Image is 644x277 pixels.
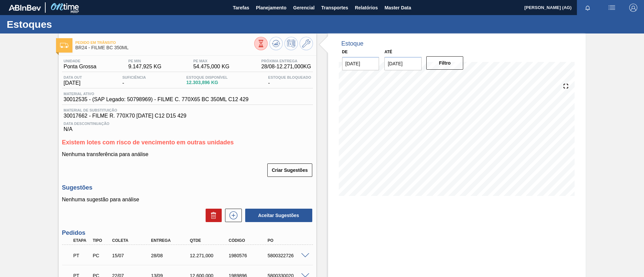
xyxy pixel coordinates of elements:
[188,253,232,258] div: 12.271,000
[64,96,249,102] span: 30012535 - (SAP Legado: 50798969) - FILME C. 770X65 BC 350ML C12 429
[7,20,126,28] h1: Estoques
[64,64,97,70] span: Ponta Grossa
[245,209,312,222] button: Aceitar Sugestões
[300,37,313,50] button: Ir ao Master Data / Geral
[577,3,598,12] button: Notificações
[62,139,234,146] span: Existem lotes com risco de vencimento em outras unidades
[222,209,242,222] div: Nova sugestão
[342,57,379,70] input: dd/mm/yyyy
[91,238,111,243] div: Tipo
[186,75,228,79] span: Estoque Disponível
[608,4,616,12] img: userActions
[266,253,310,258] div: 5800322726
[293,4,315,12] span: Gerencial
[193,64,229,70] span: 54.475,000 KG
[384,57,422,70] input: dd/mm/yyyy
[62,151,313,157] p: Nenhuma transferência para análise
[73,253,90,258] p: PT
[321,4,348,12] span: Transportes
[268,163,313,178] div: Criar Sugestões
[110,253,154,258] div: 15/07/2025
[62,229,313,236] h3: Pedidos
[629,4,637,12] img: Logout
[62,119,313,132] div: N/A
[122,75,146,79] span: Suficiência
[342,50,348,54] label: De
[268,75,311,79] span: Estoque Bloqueado
[227,238,271,243] div: Código
[227,253,271,258] div: 1980576
[62,197,313,203] p: Nenhuma sugestão para análise
[149,253,193,258] div: 28/08/2025
[193,59,229,63] span: PE MAX
[355,4,378,12] span: Relatórios
[64,80,82,86] span: [DATE]
[91,253,111,258] div: Pedido de Compra
[64,113,311,119] span: 30017662 - FILME R. 770X70 [DATE] C12 D15 429
[64,122,311,126] span: Data Descontinuação
[384,50,392,54] label: Até
[72,238,92,243] div: Etapa
[9,5,41,11] img: TNhmsLtSVTkK8tSr43FrP2fwEKptu5GPRR3wAAAABJRU5ErkJggg==
[75,41,254,45] span: Pedido em Trânsito
[267,163,312,177] button: Criar Sugestões
[128,64,161,70] span: 9.147,925 KG
[256,4,286,12] span: Planejamento
[341,40,364,47] div: Estoque
[269,37,283,50] button: Atualizar Gráfico
[75,45,254,50] span: BR24 - FILME BC 350ML
[266,238,310,243] div: PO
[128,59,161,63] span: PE MIN
[149,238,193,243] div: Entrega
[62,184,313,191] h3: Sugestões
[384,4,411,12] span: Master Data
[202,209,222,222] div: Excluir Sugestões
[261,59,311,63] span: Próxima Entrega
[188,238,232,243] div: Qtde
[266,75,313,86] div: -
[426,56,464,70] button: Filtro
[242,208,313,223] div: Aceitar Sugestões
[121,75,148,86] div: -
[254,37,268,50] button: Visão Geral dos Estoques
[64,108,311,112] span: Material de Substituição
[110,238,154,243] div: Coleta
[186,80,228,85] span: 12.303,896 KG
[72,248,92,263] div: Pedido em Trânsito
[64,92,249,96] span: Material ativo
[233,4,249,12] span: Tarefas
[284,37,298,50] button: Programar Estoque
[64,59,97,63] span: Unidade
[261,64,311,70] span: 28/08 - 12.271,000 KG
[60,43,68,48] img: Ícone
[64,75,82,79] span: Data out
